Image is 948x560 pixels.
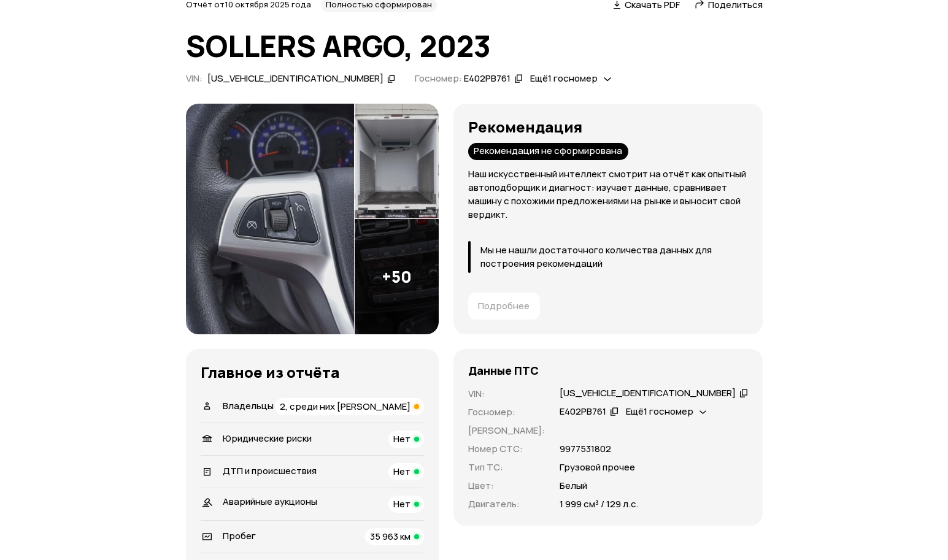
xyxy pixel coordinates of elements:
span: Юридические риски [223,432,312,445]
span: Нет [393,432,410,445]
p: Грузовой прочее [560,461,635,474]
span: Нет [393,465,410,478]
span: 2, среди них [PERSON_NAME] [280,400,410,413]
h1: SOLLERS ARGO, 2023 [186,29,763,63]
p: Наш искусственный интеллект смотрит на отчёт как опытный автоподборщик и диагност: изучает данные... [468,167,748,221]
div: Е402РВ761 [560,405,606,418]
p: Мы не нашли достаточного количества данных для построения рекомендаций [480,244,748,270]
h3: Рекомендация [468,118,748,136]
span: Пробег [223,529,256,542]
p: 9977531802 [560,442,611,456]
span: Ещё 1 госномер [626,405,693,418]
h3: Главное из отчёта [201,364,424,381]
p: Двигатель : [468,497,545,511]
p: Номер СТС : [468,442,545,456]
span: Ещё 1 госномер [530,72,598,85]
span: VIN : [186,72,202,85]
span: 35 963 км [370,530,410,543]
p: Тип ТС : [468,461,545,474]
p: VIN : [468,387,545,401]
span: ДТП и происшествия [223,464,317,477]
div: [US_VEHICLE_IDENTIFICATION_NUMBER] [560,387,736,400]
p: Белый [560,479,587,493]
p: 1 999 см³ / 129 л.с. [560,497,639,511]
span: Аварийные аукционы [223,495,317,508]
p: Цвет : [468,479,545,493]
p: [PERSON_NAME] : [468,424,545,437]
span: Владельцы [223,399,274,412]
span: Госномер: [415,72,462,85]
div: [US_VEHICLE_IDENTIFICATION_NUMBER] [207,72,383,85]
p: Госномер : [468,405,545,419]
div: Е402РВ761 [464,72,511,85]
div: Рекомендация не сформирована [468,143,628,160]
span: Нет [393,497,410,510]
h4: Данные ПТС [468,364,539,377]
